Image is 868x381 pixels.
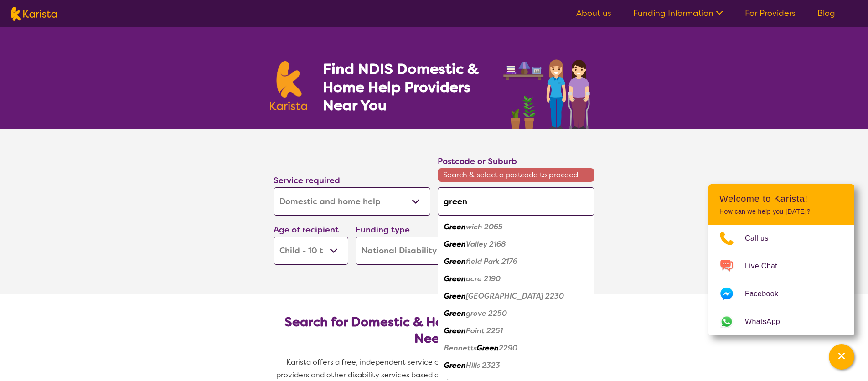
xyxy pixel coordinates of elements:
[442,253,590,270] div: Greenfield Park 2176
[270,61,307,110] img: Karista logo
[444,239,466,249] em: Green
[745,232,780,245] span: Call us
[719,193,843,204] h2: Welcome to Karista!
[477,343,499,353] em: Green
[442,340,590,357] div: Bennetts Green 2290
[576,8,611,19] a: About us
[466,274,501,283] em: acre 2190
[444,291,466,301] em: Green
[444,326,466,335] em: Green
[466,291,564,301] em: [GEOGRAPHIC_DATA] 2230
[829,344,854,370] button: Channel Menu
[708,308,854,335] a: Web link opens in a new tab.
[466,222,503,232] em: wich 2065
[274,224,339,235] label: Age of recipient
[501,49,598,129] img: domestic-help
[444,309,466,318] em: Green
[323,60,491,114] h1: Find NDIS Domestic & Home Help Providers Near You
[438,187,594,216] input: Type
[274,175,340,186] label: Service required
[466,326,503,335] em: Point 2251
[442,357,590,374] div: Green Hills 2323
[438,168,594,182] span: Search & select a postcode to proceed
[745,259,788,273] span: Live Chat
[281,314,587,347] h2: Search for Domestic & Home Help by Location & Needs
[745,287,789,301] span: Facebook
[466,309,507,318] em: grove 2250
[444,274,466,283] em: Green
[11,7,57,21] img: Karista logo
[438,156,517,167] label: Postcode or Suburb
[442,322,590,340] div: Green Point 2251
[708,225,854,335] ul: Choose channel
[499,343,517,353] em: 2290
[745,8,796,19] a: For Providers
[817,8,835,19] a: Blog
[633,8,723,19] a: Funding Information
[442,270,590,288] div: Greenacre 2190
[745,315,791,329] span: WhatsApp
[442,236,590,253] div: Green Valley 2168
[466,257,517,266] em: field Park 2176
[708,184,854,335] div: Channel Menu
[444,257,466,266] em: Green
[442,218,590,236] div: Greenwich 2065
[444,360,466,370] em: Green
[466,239,506,249] em: Valley 2168
[356,224,410,235] label: Funding type
[444,222,466,232] em: Green
[442,288,590,305] div: Greenhills Beach 2230
[719,208,843,216] p: How can we help you [DATE]?
[444,343,477,353] em: Bennetts
[466,360,500,370] em: Hills 2323
[442,305,590,322] div: Greengrove 2250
